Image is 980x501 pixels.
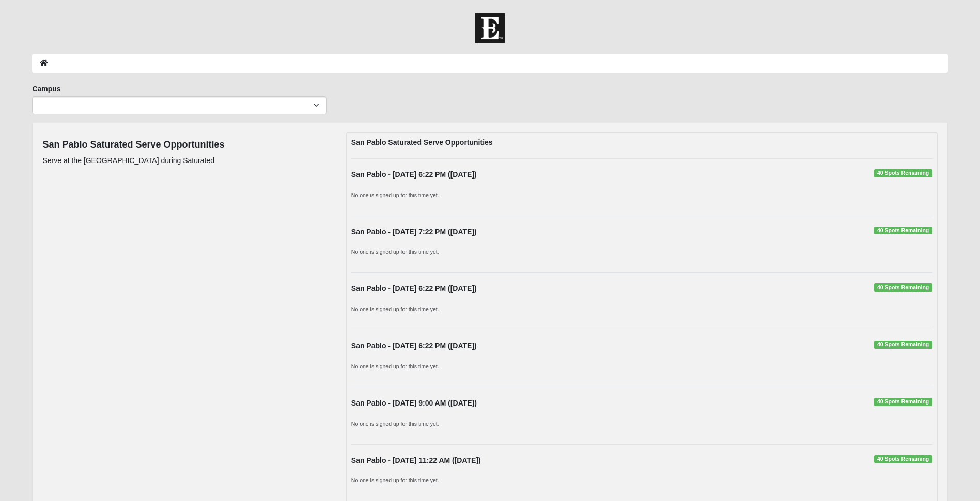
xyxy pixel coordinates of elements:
[32,84,60,94] label: Campus
[42,139,224,151] h4: San Pablo Saturated Serve Opportunities
[42,155,224,166] p: Serve at the [GEOGRAPHIC_DATA] during Saturated
[874,227,932,235] span: 40 Spots Remaining
[351,456,481,464] strong: San Pablo - [DATE] 11:22 AM ([DATE])
[475,13,505,43] img: Church of Eleven22 Logo
[351,138,493,147] strong: San Pablo Saturated Serve Opportunities
[874,398,932,406] span: 40 Spots Remaining
[874,341,932,349] span: 40 Spots Remaining
[351,192,439,198] small: No one is signed up for this time yet.
[874,283,932,292] span: 40 Spots Remaining
[351,421,439,427] small: No one is signed up for this time yet.
[351,306,439,312] small: No one is signed up for this time yet.
[874,455,932,463] span: 40 Spots Remaining
[351,477,439,483] small: No one is signed up for this time yet.
[351,228,477,236] strong: San Pablo - [DATE] 7:22 PM ([DATE])
[874,169,932,177] span: 40 Spots Remaining
[351,363,439,369] small: No one is signed up for this time yet.
[351,284,477,293] strong: San Pablo - [DATE] 6:22 PM ([DATE])
[351,170,477,179] strong: San Pablo - [DATE] 6:22 PM ([DATE])
[351,342,477,350] strong: San Pablo - [DATE] 6:22 PM ([DATE])
[351,399,477,407] strong: San Pablo - [DATE] 9:00 AM ([DATE])
[351,249,439,255] small: No one is signed up for this time yet.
